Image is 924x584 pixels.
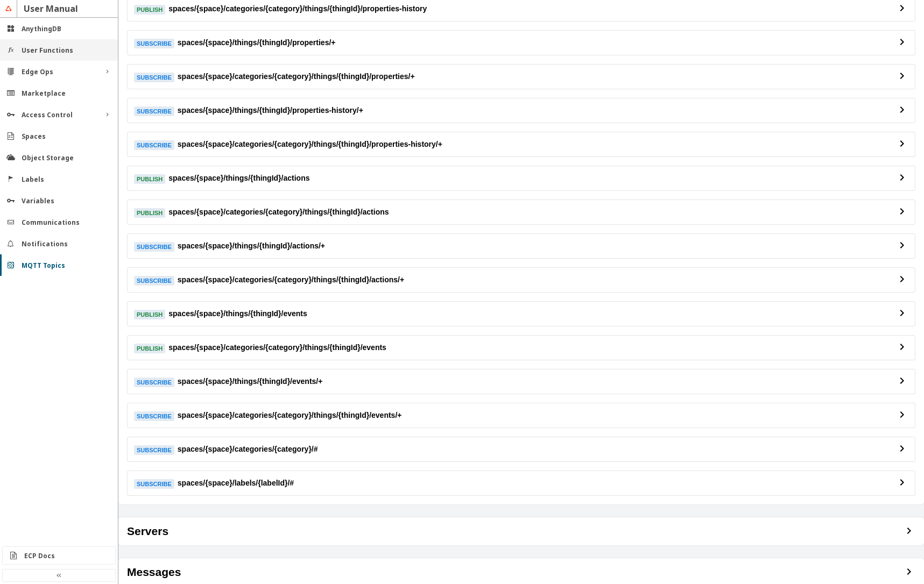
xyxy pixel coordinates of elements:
[134,242,174,252] span: Subscribe
[134,140,174,150] span: Subscribe
[178,478,294,489] span: spaces/{space}/labels/{labelId}/#
[168,342,386,353] span: spaces/{space}/categories/{category}/things/{thingId}/events
[178,274,404,286] span: spaces/{space}/categories/{category}/things/{thingId}/actions/+
[134,378,174,387] span: Subscribe
[127,526,902,537] h2: Servers
[168,206,389,218] span: spaces/{space}/categories/{category}/things/{thingId}/actions
[134,73,174,82] span: Subscribe
[178,71,415,82] span: spaces/{space}/categories/{category}/things/{thingId}/properties/+
[134,344,165,353] span: Publish
[134,39,174,48] span: Subscribe
[127,567,902,578] h2: Messages
[134,310,165,319] span: Publish
[134,411,174,421] span: Subscribe
[134,445,174,455] span: Subscribe
[134,479,174,489] span: Subscribe
[134,5,165,15] span: Publish
[134,174,165,184] span: Publish
[178,376,323,387] span: spaces/{space}/things/{thingId}/events/+
[134,208,165,218] span: Publish
[178,240,325,252] span: spaces/{space}/things/{thingId}/actions/+
[178,410,402,421] span: spaces/{space}/categories/{category}/things/{thingId}/events/+
[168,3,427,15] span: spaces/{space}/categories/{category}/things/{thingId}/properties-history
[168,308,307,319] span: spaces/{space}/things/{thingId}/events
[178,444,318,455] span: spaces/{space}/categories/{category}/#
[134,276,174,286] span: Subscribe
[134,106,174,116] span: Subscribe
[178,105,363,116] span: spaces/{space}/things/{thingId}/properties-history/+
[178,37,336,48] span: spaces/{space}/things/{thingId}/properties/+
[178,139,442,150] span: spaces/{space}/categories/{category}/things/{thingId}/properties-history/+
[168,173,309,184] span: spaces/{space}/things/{thingId}/actions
